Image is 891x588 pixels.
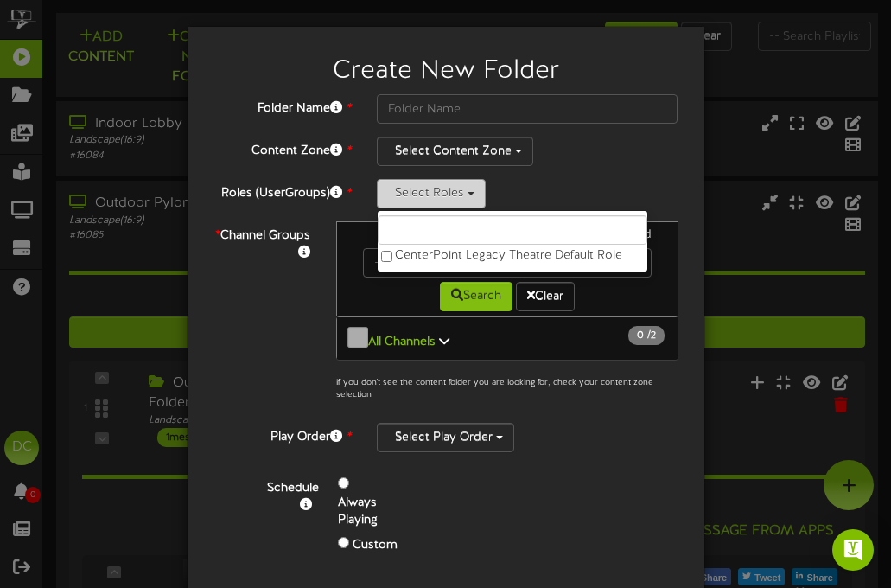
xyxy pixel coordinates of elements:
[200,94,364,118] label: Folder Name
[440,282,512,311] button: Search
[377,137,533,166] button: Select Content Zone
[377,179,486,208] button: Select Roles
[336,316,678,361] button: All Channels 0 /2
[213,57,678,86] h2: Create New Folder
[378,245,647,267] label: CenterPoint Legacy Theatre Default Role
[832,529,874,571] div: Open Intercom Messenger
[628,326,665,345] span: / 2
[637,329,647,342] span: 0
[368,336,436,348] b: All Channels
[377,94,678,124] input: Folder Name
[200,423,364,446] label: Play Order
[267,482,319,495] b: Schedule
[200,137,364,160] label: Content Zone
[338,495,398,529] label: Always Playing
[377,210,648,272] ul: Select Roles
[363,248,652,278] input: -- Search --
[350,227,665,248] div: 0 Channels selected
[200,179,364,202] label: Roles (UserGroups)
[516,282,575,311] button: Clear
[200,221,323,262] label: Channel Groups
[377,423,514,452] button: Select Play Order
[353,537,398,554] label: Custom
